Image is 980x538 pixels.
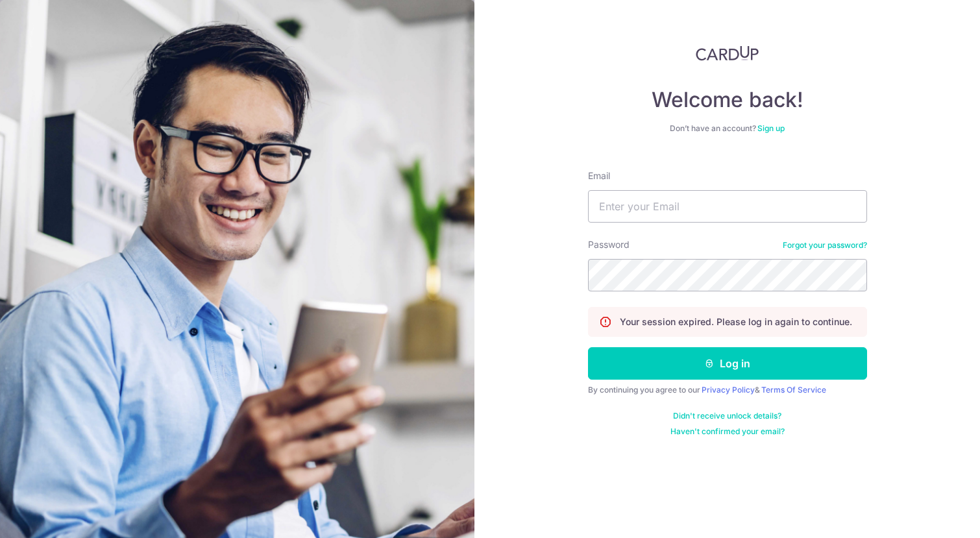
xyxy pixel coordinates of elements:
[588,238,630,251] label: Password
[588,169,610,182] label: Email
[702,385,755,395] a: Privacy Policy
[783,240,867,251] a: Forgot your password?
[670,426,785,437] a: Haven't confirmed your email?
[588,190,867,223] input: Enter your Email
[620,315,852,328] p: Your session expired. Please log in again to continue.
[588,87,867,113] h4: Welcome back!
[588,123,867,134] div: Don’t have an account?
[588,347,867,380] button: Log in
[588,385,867,395] div: By continuing you agree to our &
[761,385,826,395] a: Terms Of Service
[757,123,785,133] a: Sign up
[696,45,759,61] img: CardUp Logo
[673,411,781,421] a: Didn't receive unlock details?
